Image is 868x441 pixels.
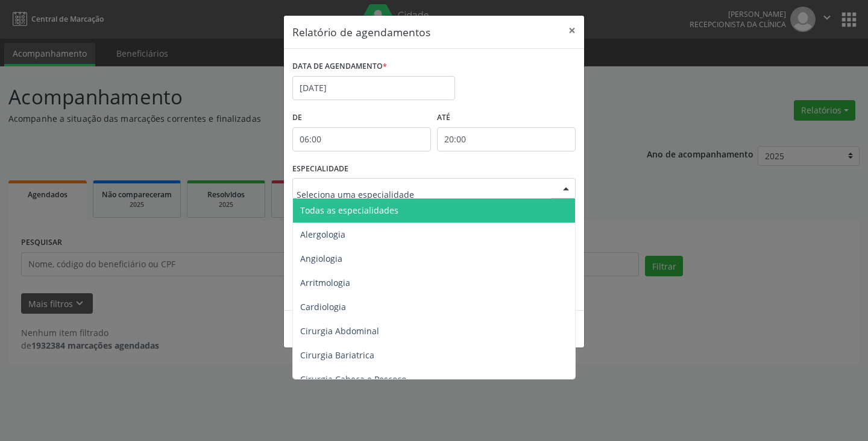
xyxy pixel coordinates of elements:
[292,109,431,127] label: De
[300,253,342,264] span: Angiologia
[292,76,455,100] input: Selecione uma data ou intervalo
[437,109,576,127] label: ATÉ
[300,349,374,361] span: Cirurgia Bariatrica
[292,24,430,40] h5: Relatório de agendamentos
[297,182,551,206] input: Seleciona uma especialidade
[292,127,431,151] input: Selecione o horário inicial
[560,16,584,45] button: Close
[292,160,348,179] label: ESPECIALIDADE
[300,277,350,288] span: Arritmologia
[437,127,576,151] input: Selecione o horário final
[300,301,346,313] span: Cardiologia
[300,205,398,216] span: Todas as especialidades
[292,57,387,76] label: DATA DE AGENDAMENTO
[300,229,345,240] span: Alergologia
[300,325,379,337] span: Cirurgia Abdominal
[300,373,406,385] span: Cirurgia Cabeça e Pescoço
